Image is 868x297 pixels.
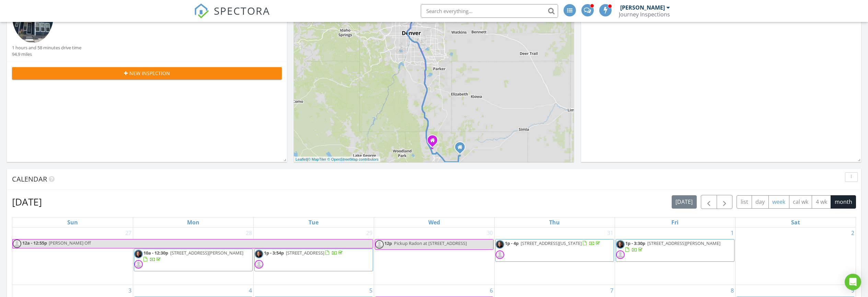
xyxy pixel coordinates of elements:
[616,239,734,262] a: 1p - 3:30p [STREET_ADDRESS][PERSON_NAME]
[22,239,47,248] span: 12a - 12:55p
[488,285,494,296] a: Go to August 6, 2025
[812,195,831,209] button: 4 wk
[374,227,494,285] td: Go to July 30, 2025
[124,227,133,238] a: Go to July 27, 2025
[143,250,243,262] a: 10a - 12:30p [STREET_ADDRESS][PERSON_NAME]
[327,157,379,161] a: © OpenStreetMap contributors
[606,227,615,238] a: Go to July 31, 2025
[194,3,209,18] img: The Best Home Inspection Software - Spectora
[253,227,374,285] td: Go to July 29, 2025
[768,195,789,209] button: week
[505,240,519,246] span: 1p - 4p
[134,250,143,258] img: journey07web_cropped.jpg
[495,239,614,262] a: 1p - 4p [STREET_ADDRESS][US_STATE]
[264,250,344,256] a: 1p - 3:54p [STREET_ADDRESS]
[12,195,42,209] h2: [DATE]
[365,227,374,238] a: Go to July 29, 2025
[670,218,680,227] a: Friday
[505,240,601,246] a: 1p - 4p [STREET_ADDRESS][US_STATE]
[368,285,374,296] a: Go to August 5, 2025
[672,195,697,209] button: [DATE]
[421,4,558,18] input: Search everything...
[620,4,665,11] div: [PERSON_NAME]
[496,250,504,259] img: default-user-f0147aede5fd5fa78ca7ade42f37bd4542148d508eef1c3d3ea960f66861d68b.jpg
[615,227,735,285] td: Go to August 1, 2025
[548,218,561,227] a: Thursday
[194,9,270,24] a: SPECTORA
[831,195,856,209] button: month
[616,240,625,249] img: journey07web_cropped.jpg
[609,285,615,296] a: Go to August 7, 2025
[286,250,324,256] span: [STREET_ADDRESS]
[134,260,143,269] img: default-user-f0147aede5fd5fa78ca7ade42f37bd4542148d508eef1c3d3ea960f66861d68b.jpg
[625,240,645,246] span: 1p - 3:30p
[647,240,720,246] span: [STREET_ADDRESS][PERSON_NAME]
[735,227,856,285] td: Go to August 2, 2025
[384,240,392,246] span: 12p
[255,250,263,258] img: journey07web_cropped.jpg
[619,11,670,18] div: Journey Inspections
[296,157,307,161] a: Leaflet
[13,239,21,248] img: default-user-f0147aede5fd5fa78ca7ade42f37bd4542148d508eef1c3d3ea960f66861d68b.jpg
[790,218,801,227] a: Saturday
[729,227,735,238] a: Go to August 1, 2025
[717,195,733,209] button: Next month
[845,274,861,290] div: Open Intercom Messenger
[616,250,625,259] img: default-user-f0147aede5fd5fa78ca7ade42f37bd4542148d508eef1c3d3ea960f66861d68b.jpg
[170,250,243,256] span: [STREET_ADDRESS][PERSON_NAME]
[244,227,253,238] a: Go to July 28, 2025
[247,285,253,296] a: Go to August 4, 2025
[789,195,812,209] button: cal wk
[521,240,582,246] span: [STREET_ADDRESS][US_STATE]
[129,70,170,77] span: New Inspection
[737,195,752,209] button: list
[143,250,168,256] span: 10a - 12:30p
[66,218,79,227] a: Sunday
[394,240,467,246] span: Pickup Radon at [STREET_ADDRESS]
[12,45,81,51] div: 1 hours and 58 minutes drive time
[432,140,437,144] div: 13395 Voyager Pkwy, Ste 130-432, Colorado Springs CO 80921
[427,218,441,227] a: Wednesday
[127,285,133,296] a: Go to August 3, 2025
[307,218,320,227] a: Tuesday
[214,3,270,18] span: SPECTORA
[186,218,201,227] a: Monday
[375,240,384,249] img: default-user-f0147aede5fd5fa78ca7ade42f37bd4542148d508eef1c3d3ea960f66861d68b.jpg
[12,67,282,79] button: New Inspection
[12,51,81,58] div: 94.9 miles
[850,285,856,296] a: Go to August 9, 2025
[729,285,735,296] a: Go to August 8, 2025
[12,227,133,285] td: Go to July 27, 2025
[49,240,91,246] span: [PERSON_NAME] Off
[308,157,326,161] a: © MapTiler
[496,240,504,249] img: journey07web_cropped.jpg
[264,250,284,256] span: 1p - 3:54p
[12,174,47,184] span: Calendar
[460,147,464,151] div: 10432 Capital Peak Way, Peyton Colorado 80831
[701,195,717,209] button: Previous month
[850,227,856,238] a: Go to August 2, 2025
[294,157,380,162] div: |
[625,240,720,253] a: 1p - 3:30p [STREET_ADDRESS][PERSON_NAME]
[255,260,263,269] img: default-user-f0147aede5fd5fa78ca7ade42f37bd4542148d508eef1c3d3ea960f66861d68b.jpg
[494,227,615,285] td: Go to July 31, 2025
[133,227,253,285] td: Go to July 28, 2025
[485,227,494,238] a: Go to July 30, 2025
[752,195,769,209] button: day
[254,249,373,271] a: 1p - 3:54p [STREET_ADDRESS]
[134,249,253,271] a: 10a - 12:30p [STREET_ADDRESS][PERSON_NAME]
